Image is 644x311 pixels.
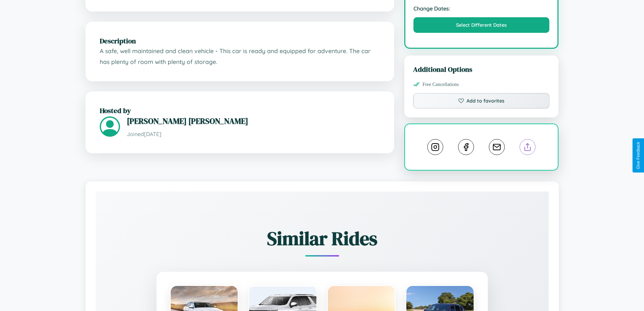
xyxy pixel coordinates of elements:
[413,64,550,74] h3: Additional Options
[119,225,525,251] h2: Similar Rides
[100,106,380,115] h2: Hosted by
[636,142,641,169] div: Give Feedback
[127,129,380,139] p: Joined [DATE]
[413,17,550,33] button: Select Different Dates
[127,115,380,127] h3: [PERSON_NAME] [PERSON_NAME]
[413,93,550,109] button: Add to favorites
[423,82,459,87] span: Free Cancellations
[413,5,550,12] strong: Change Dates:
[100,36,380,46] h2: Description
[100,46,380,67] p: A safe, well maintained and clean vehicle - This car is ready and equipped for adventure. The car...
